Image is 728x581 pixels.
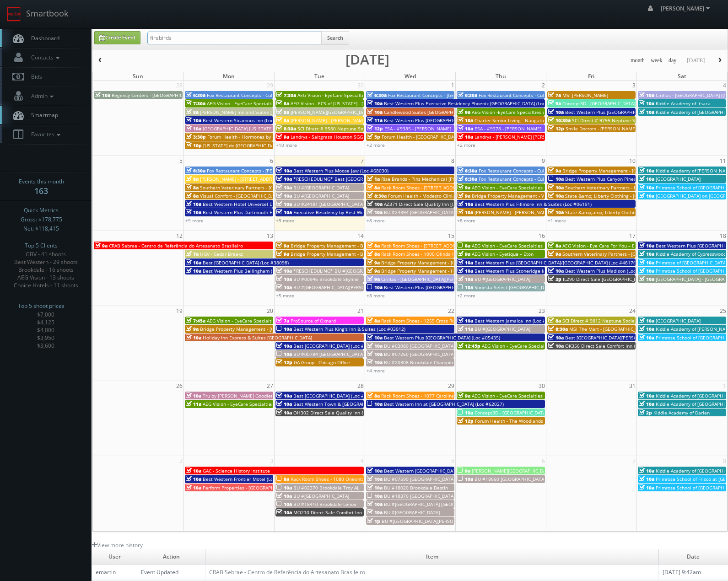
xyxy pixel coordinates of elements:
span: [PERSON_NAME] Inn and Suites [PERSON_NAME] [200,109,307,115]
span: SCI Direct # 9812 Neptune Society of [GEOGRAPHIC_DATA] [562,317,690,324]
span: Admin [27,92,56,100]
span: Concept3D - [GEOGRAPHIC_DATA] [562,100,635,107]
span: Regency Centers - [GEOGRAPHIC_DATA] (63020) [112,92,215,98]
span: 10a [458,134,473,140]
span: 10a [367,100,383,107]
span: 10a [367,468,383,474]
a: +4 more [367,367,385,374]
span: 10a [458,259,473,266]
span: 12p [548,125,564,132]
span: 7a [548,92,561,98]
span: Fox Restaurant Concepts - Culinary Dropout - [GEOGRAPHIC_DATA] [207,92,351,98]
span: [GEOGRAPHIC_DATA] [656,317,701,324]
span: SCI Direct # 9795 Neptune Society of Chico [572,117,667,124]
span: 8a [276,476,289,482]
span: 10a [548,176,564,182]
span: Forum Health - The Woodlands Clinic [475,418,556,424]
span: 10a [276,184,292,191]
span: Rack Room Shoes - [STREET_ADDRESS] [381,184,465,191]
span: Best [GEOGRAPHIC_DATA] (Loc #44309) [293,393,379,399]
span: 10a [458,284,473,290]
span: 8a [367,242,380,249]
a: +2 more [367,142,385,148]
span: 10a [639,167,654,174]
span: 10a [639,92,654,98]
span: Best Western [GEOGRAPHIC_DATA]/[GEOGRAPHIC_DATA] (Loc #05785) [384,468,536,474]
span: SCI Direct # 9580 Neptune Society of [GEOGRAPHIC_DATA] [297,125,426,132]
span: Smartmap [27,111,58,119]
span: Best Western Plus [GEOGRAPHIC_DATA] (Loc #05521) [384,284,500,290]
span: Best [GEOGRAPHIC_DATA][PERSON_NAME] (Loc #32091) [565,334,687,341]
span: 11a [186,401,201,407]
span: 8a [186,109,199,115]
span: BU #00946 Brookdale Skyline [293,276,359,282]
span: 10a [276,268,292,274]
span: 10a [639,251,654,257]
span: Bridge Property Management - [GEOGRAPHIC_DATA] [562,167,677,174]
span: Kiddie Academy of Itsaca [656,100,711,107]
span: BU #03080 [GEOGRAPHIC_DATA] [384,343,455,349]
span: Rack Room Shoes - 1255 Cross Roads Shopping Center [381,317,501,324]
span: Best [GEOGRAPHIC_DATA] (Loc #38098) [203,259,289,266]
span: Best Western Plus Canyon Pines (Loc #45083) [565,176,666,182]
span: Charter Senior Living - Naugatuck [475,117,549,124]
span: 10a [367,284,383,290]
span: Contacts [27,54,62,61]
span: BU #20308 Brookdale Champions [384,359,458,366]
span: AEG Vision - Eye Care For You – Eye Care For You ([PERSON_NAME]) [562,242,709,249]
span: 3p [548,276,561,282]
span: 10a [639,259,654,266]
span: [PERSON_NAME] - [STREET_ADDRESS] [200,176,281,182]
span: 10a [458,125,473,132]
input: Search for Events [147,32,322,44]
span: 10a [276,343,292,349]
span: 10a [276,409,292,416]
span: Southern Veterinary Partners - [GEOGRAPHIC_DATA] [200,184,313,191]
span: 10a [639,468,654,474]
span: 10a [458,117,473,124]
span: 10a [548,109,564,115]
span: Best Western Plus Bellingham (Loc #48188) [203,268,299,274]
span: 10a [276,351,292,357]
a: +2 more [457,292,475,299]
span: Favorites [27,130,63,138]
span: 9a [95,242,108,249]
span: Rack Room Shoes - 1080 Oneonta Marketplace [291,476,394,482]
span: 8a [276,109,289,115]
span: 10a [367,109,383,115]
span: Rack Room Shoes - 1090 Olinda Center [381,251,467,257]
span: Best Western Inn at [GEOGRAPHIC_DATA] (Loc #62027) [384,401,504,407]
span: 8a [186,193,199,199]
span: 3:30p [186,134,206,140]
span: 10a [186,468,201,474]
span: MSI [PERSON_NAME] [562,92,608,98]
span: AZ371 Direct Sale Quality Inn [GEOGRAPHIC_DATA] [384,201,495,207]
span: 10a [548,184,564,191]
span: BU #[GEOGRAPHIC_DATA] [475,276,530,282]
span: GA Group - Chicago Office [294,359,350,366]
span: ProSource of Oxnard [291,317,336,324]
span: Fox Restaurant Concepts - [GEOGRAPHIC_DATA] - [GEOGRAPHIC_DATA] [388,92,540,98]
span: 6:30a [458,167,477,174]
span: BU #[GEOGRAPHIC_DATA] [293,184,349,191]
span: 10a [276,326,292,332]
span: 8a [367,393,380,399]
span: 8a [186,176,199,182]
span: [GEOGRAPHIC_DATA] [US_STATE] Dells [203,125,286,132]
span: 11a [458,326,473,332]
span: 10a [639,393,654,399]
span: 8a [548,317,561,324]
span: 10a [458,201,473,207]
span: 10a [639,326,654,332]
span: Best Western Plus Fillmore Inn & Suites (Loc #06191) [475,201,592,207]
span: Best Western Hotel Universel Drummondville (Loc #67019) [203,201,333,207]
span: MSI The Mart - [GEOGRAPHIC_DATA] [569,326,648,332]
span: 9a [276,134,289,140]
span: 10a [458,276,473,282]
a: +1 more [548,217,566,224]
span: 9a [548,167,561,174]
span: 10a [639,193,654,199]
span: 9a [458,109,470,115]
span: 10a [276,176,292,182]
span: Best [GEOGRAPHIC_DATA] (Loc #43029) [293,343,379,349]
